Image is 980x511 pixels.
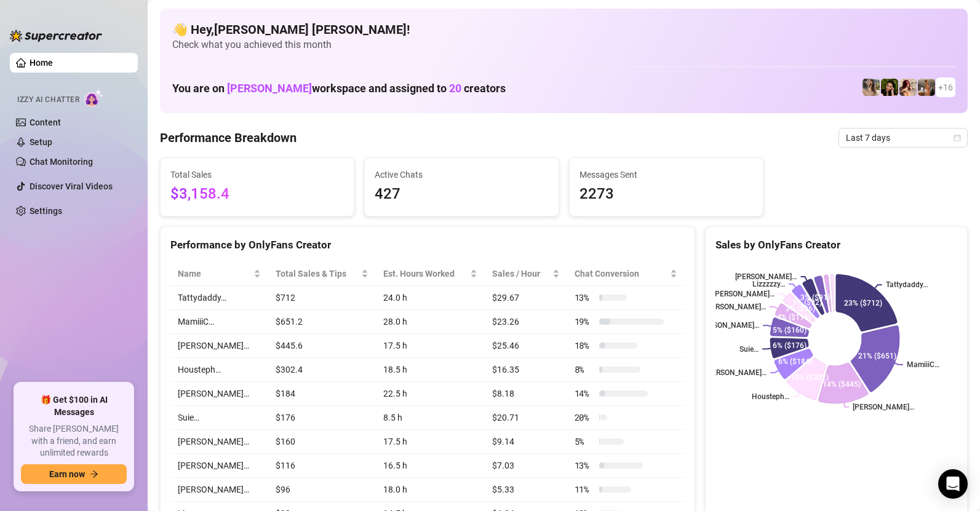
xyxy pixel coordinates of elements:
td: $7.03 [485,454,567,478]
span: arrow-right [90,470,98,478]
span: 18 % [575,339,594,352]
span: Chat Conversion [575,267,667,280]
span: Last 7 days [846,129,960,147]
td: MamiiiC… [170,310,268,334]
td: $116 [268,454,376,478]
a: Settings [30,206,62,216]
div: Sales by OnlyFans Creator [715,237,957,253]
td: $29.67 [485,286,567,310]
span: 14 % [575,387,594,400]
button: Earn nowarrow-right [21,464,127,484]
span: 19 % [575,315,594,328]
td: $302.4 [268,358,376,382]
td: $96 [268,478,376,502]
td: $445.6 [268,334,376,358]
td: $9.14 [485,430,567,454]
td: $651.2 [268,310,376,334]
td: 16.5 h [376,454,485,478]
text: Lizzzzzy… [752,280,785,288]
span: Messages Sent [580,168,753,181]
td: [PERSON_NAME]… [170,382,268,406]
td: 22.5 h [376,382,485,406]
span: $3,158.4 [170,183,344,206]
td: 17.5 h [376,430,485,454]
th: Sales / Hour [485,262,567,286]
a: Setup [30,137,52,147]
span: 🎁 Get $100 in AI Messages [21,394,127,418]
div: Est. Hours Worked [383,267,468,280]
span: Earn now [49,469,85,479]
span: 13 % [575,291,594,304]
span: calendar [954,134,961,141]
span: Share [PERSON_NAME] with a friend, and earn unlimited rewards [21,423,127,459]
span: 427 [375,183,548,206]
td: Suie… [170,406,268,430]
td: $25.46 [485,334,567,358]
td: 18.5 h [376,358,485,382]
td: $5.33 [485,478,567,502]
td: $184 [268,382,376,406]
text: [PERSON_NAME]… [735,272,797,281]
span: Total Sales & Tips [276,267,359,280]
img: emilylou (@emilyylouu) [862,79,880,96]
text: Suie… [739,345,759,354]
text: [PERSON_NAME]… [698,322,759,330]
span: Check what you achieved this month [172,38,955,52]
th: Name [170,262,268,286]
td: 17.5 h [376,334,485,358]
td: [PERSON_NAME]… [170,430,268,454]
a: Chat Monitoring [30,157,93,167]
img: logo-BBDzfeDw.svg [10,30,102,42]
h4: 👋 Hey, [PERSON_NAME] [PERSON_NAME] ! [172,21,955,38]
td: [PERSON_NAME]… [170,454,268,478]
img: AI Chatter [84,89,103,107]
text: [PERSON_NAME]… [853,403,914,411]
text: [PERSON_NAME]… [705,368,767,377]
td: $23.26 [485,310,567,334]
span: 11 % [575,483,594,496]
span: Name [178,267,251,280]
span: Izzy AI Chatter [17,94,79,106]
td: $712 [268,286,376,310]
img: North (@northnattfree) [899,79,917,96]
a: Discover Viral Videos [30,181,113,191]
span: 20 [449,82,461,95]
td: [PERSON_NAME]… [170,334,268,358]
td: $160 [268,430,376,454]
td: 28.0 h [376,310,485,334]
text: [PERSON_NAME]… [713,290,775,298]
td: 24.0 h [376,286,485,310]
td: Housteph… [170,358,268,382]
th: Chat Conversion [567,262,685,286]
div: Open Intercom Messenger [938,469,968,499]
td: Tattydaddy… [170,286,268,310]
td: 8.5 h [376,406,485,430]
span: 2273 [580,183,753,206]
div: Performance by OnlyFans Creator [170,237,685,253]
span: Sales / Hour [492,267,550,280]
a: Home [30,58,53,68]
text: MamiiiC… [907,360,939,369]
h4: Performance Breakdown [160,129,297,146]
span: [PERSON_NAME] [227,82,312,95]
text: Housteph… [752,392,789,401]
span: + 16 [938,81,953,94]
span: 20 % [575,411,594,424]
text: Tattydaddy… [886,280,928,289]
img: playfuldimples (@playfuldimples) [881,79,898,96]
h1: You are on workspace and assigned to creators [172,82,506,95]
th: Total Sales & Tips [268,262,376,286]
td: $20.71 [485,406,567,430]
span: Active Chats [375,168,548,181]
text: [PERSON_NAME]… [704,303,766,311]
span: Total Sales [170,168,344,181]
td: 18.0 h [376,478,485,502]
span: 13 % [575,459,594,472]
td: $8.18 [485,382,567,406]
span: 8 % [575,363,594,376]
td: $176 [268,406,376,430]
td: [PERSON_NAME]… [170,478,268,502]
td: $16.35 [485,358,567,382]
img: Jessica (@jessicakillings) [918,79,935,96]
a: Content [30,117,61,127]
